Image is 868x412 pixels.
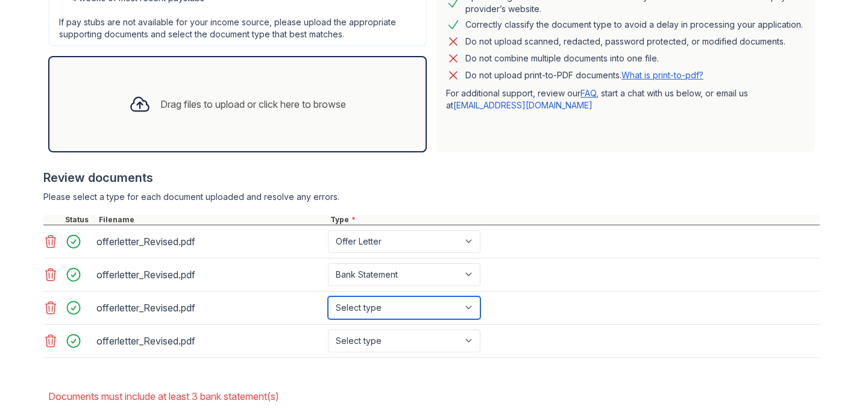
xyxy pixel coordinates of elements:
div: offerletter_Revised.pdf [96,331,323,351]
li: Documents must include at least 3 bank statement(s) [48,384,820,408]
a: What is print-to-pdf? [621,70,703,80]
a: FAQ [580,88,596,98]
p: For additional support, review our , start a chat with us below, or email us at [446,87,805,111]
div: offerletter_Revised.pdf [96,232,323,251]
div: Type [328,215,820,225]
div: Drag files to upload or click here to browse [160,97,346,111]
div: Review documents [43,169,820,186]
div: Please select a type for each document uploaded and resolve any errors. [43,191,820,203]
div: Status [63,215,96,225]
div: Correctly classify the document type to avoid a delay in processing your application. [465,17,803,32]
a: [EMAIL_ADDRESS][DOMAIN_NAME] [453,100,593,110]
div: offerletter_Revised.pdf [96,265,323,284]
div: offerletter_Revised.pdf [96,298,323,317]
div: Do not upload scanned, redacted, password protected, or modified documents. [465,34,785,49]
p: Do not upload print-to-PDF documents. [465,69,703,81]
div: Do not combine multiple documents into one file. [465,51,659,66]
div: Filename [96,215,328,225]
